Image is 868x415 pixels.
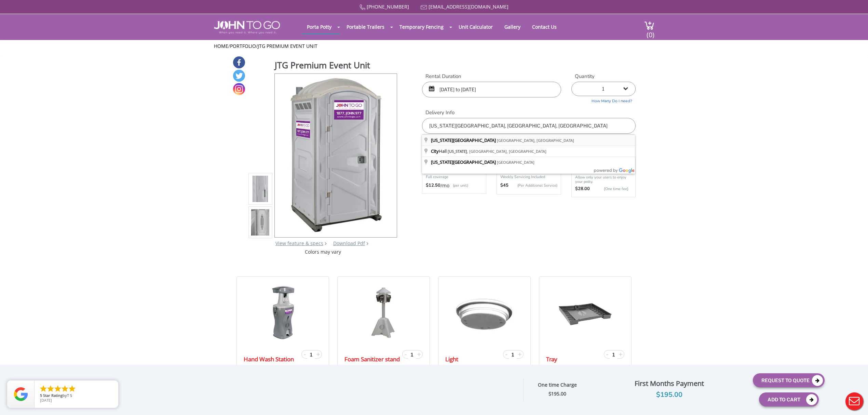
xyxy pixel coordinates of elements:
a: Hand Wash Station (with soap) [244,354,300,374]
ul: / / [214,43,654,50]
span: T S [67,393,72,398]
span: - [505,350,507,358]
a: JTG Premium Event Unit [258,43,317,49]
img: Mail [421,5,427,10]
strong: One time Charge [538,381,577,388]
a: Unit Calculator [453,20,498,34]
a: Tray [546,354,557,364]
p: Full coverage [426,174,483,180]
label: Rental Duration [422,73,561,80]
span: (0) [646,25,654,39]
label: Delivery Info [422,109,636,116]
span: + [619,350,622,358]
span: City [431,148,439,154]
a: Foam Sanitizer stand [344,354,400,364]
span: - [405,350,407,358]
img: 19 [265,285,301,340]
input: Delivery Address [422,118,636,134]
img: cart a [644,21,654,30]
span: 5 [40,393,42,398]
button: Add To Cart [759,392,819,406]
span: [DATE] [40,398,52,403]
a: Instagram [233,83,245,95]
span: , [GEOGRAPHIC_DATA], [GEOGRAPHIC_DATA] [448,149,546,154]
span: - [606,350,608,358]
a: [PHONE_NUMBER] [367,3,409,10]
span: [US_STATE] [448,149,467,154]
a: Porta Potty [302,20,337,34]
a: View feature & specs [275,240,323,246]
a: Download Pdf [333,240,365,246]
img: JOHN to go [214,21,280,34]
a: Temporary Fencing [394,20,449,34]
img: 19 [368,285,399,340]
span: - [304,350,306,358]
span: + [518,350,521,358]
a: Gallery [499,20,526,34]
div: First Months Payment [591,378,748,389]
strong: $ [548,391,566,397]
li:  [54,385,62,393]
a: Twitter [233,70,245,82]
p: Allow only your users to enjoy your potty. [575,175,632,184]
a: [EMAIL_ADDRESS][DOMAIN_NAME] [429,3,508,10]
img: Call [360,4,365,10]
img: chevron.png [366,242,368,245]
img: Product [284,73,388,235]
li:  [68,385,76,393]
li:  [39,385,48,393]
span: + [316,350,320,358]
span: [GEOGRAPHIC_DATA] [497,160,534,165]
span: [US_STATE][GEOGRAPHIC_DATA] [431,137,496,143]
h1: JTG Premium Event Unit [275,59,398,73]
p: Weekly Servicing Included [500,174,557,179]
span: Hall [431,148,448,154]
button: Request To Quote [753,373,825,387]
span: + [417,350,421,358]
img: Review Rating [14,387,28,401]
a: Portable Trailers [341,20,390,34]
strong: $12.50 [426,182,440,189]
p: (per unit) [449,182,468,189]
div: Colors may vary [248,249,398,255]
li:  [61,385,69,393]
span: 195.00 [551,390,566,397]
span: [GEOGRAPHIC_DATA], [GEOGRAPHIC_DATA] [497,138,574,143]
img: 19 [558,285,612,340]
img: Product [251,141,269,302]
img: Product [251,107,269,268]
div: $195.00 [591,389,748,400]
label: Quantity [571,73,636,80]
img: 19 [445,285,524,340]
span: by [40,393,113,398]
span: [US_STATE][GEOGRAPHIC_DATA] [431,159,496,165]
button: Live Chat [841,388,868,415]
a: Home [214,43,228,49]
li:  [46,385,55,393]
a: How Many Do I need? [571,96,636,104]
span: Star Rating [43,393,63,398]
input: Start date | End date [422,82,561,97]
a: Light [445,354,458,364]
p: (Per Additional Service) [508,183,557,188]
a: Portfolio [230,43,256,49]
a: Facebook [233,56,245,68]
strong: $45 [500,182,508,189]
strong: $28.00 [575,186,590,192]
a: Contact Us [527,20,562,34]
p: {One time fee} [593,186,628,192]
div: /mo [426,182,483,189]
img: right arrow icon [325,242,327,245]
